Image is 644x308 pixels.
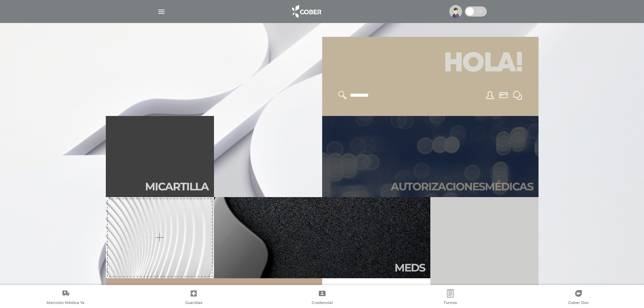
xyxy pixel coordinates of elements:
[106,116,214,197] a: Micartilla
[386,289,514,307] a: Turnos
[288,3,324,20] img: logo_cober_home-white.png
[185,300,202,306] span: Guardias
[258,289,386,307] a: Credencial
[145,180,209,193] h2: Mi car tilla
[1,289,129,307] a: Atención Médica Ya
[449,5,462,18] img: profile-placeholder.svg
[568,300,589,306] span: Cober Doc
[129,289,258,307] a: Guardias
[46,300,85,306] span: Atención Médica Ya
[312,300,333,306] span: Credencial
[214,197,430,278] a: Meds
[444,300,457,306] span: Turnos
[157,7,166,16] img: Cober_menu-lines-white.svg
[322,116,539,197] a: Autorizacionesmédicas
[395,261,425,274] h2: Meds
[330,45,530,83] h1: Hola!
[515,289,643,307] a: Cober Doc
[391,180,533,193] h2: Autori zaciones médicas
